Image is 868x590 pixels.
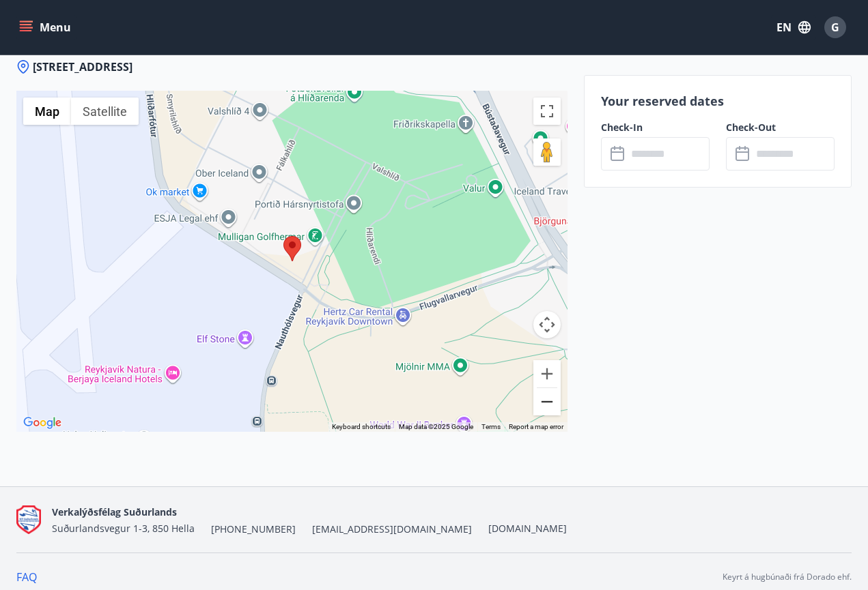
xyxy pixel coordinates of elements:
p: Keyrt á hugbúnaði frá Dorado ehf. [723,571,852,583]
button: Drag Pegman onto the map to open Street View [533,138,561,166]
a: Report a map error [509,423,563,430]
span: G [831,20,839,35]
button: Zoom in [533,360,561,387]
span: Map data ©2025 Google [399,423,473,430]
button: Toggle fullscreen view [533,98,561,125]
label: Check-In [601,121,710,134]
a: Open this area in Google Maps (opens a new window) [20,414,65,432]
span: [STREET_ADDRESS] [33,59,132,74]
button: Map camera controls [533,311,561,338]
button: menu [16,15,76,40]
a: FAQ [16,570,37,585]
p: Your reserved dates [601,92,835,110]
span: [EMAIL_ADDRESS][DOMAIN_NAME] [312,522,472,536]
button: Show street map [23,98,71,125]
img: Google [20,414,65,432]
span: Suðurlandsvegur 1-3, 850 Hella [52,522,195,535]
a: Terms (opens in new tab) [481,423,501,430]
button: Keyboard shortcuts [332,422,391,432]
label: Check-Out [726,121,835,134]
a: [DOMAIN_NAME] [488,522,567,535]
span: Verkalýðsfélag Suðurlands [52,505,177,518]
button: EN [771,15,816,40]
button: G [819,11,852,44]
span: [PHONE_NUMBER] [211,522,296,536]
button: Zoom out [533,388,561,415]
button: Show satellite imagery [71,98,139,125]
img: Q9do5ZaFAFhn9lajViqaa6OIrJ2A2A46lF7VsacK.png [16,505,41,535]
